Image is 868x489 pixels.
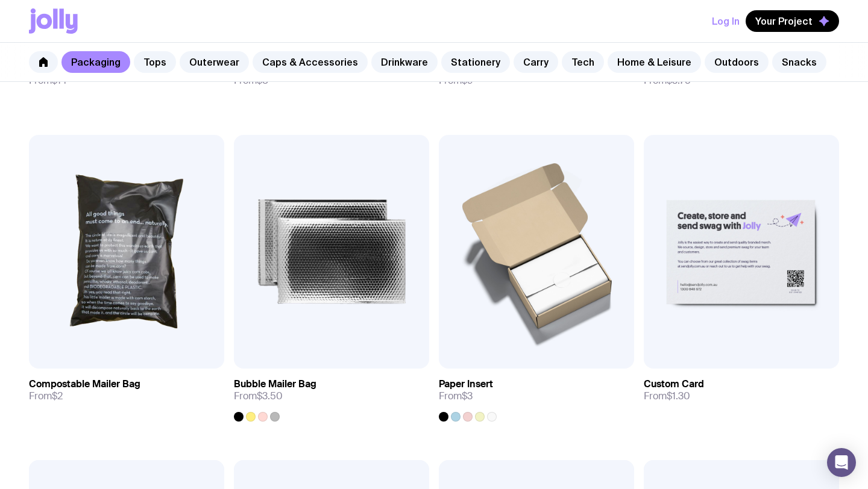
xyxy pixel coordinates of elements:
a: Tech [562,51,604,73]
h3: Custom Card [644,378,704,390]
a: Custom CardFrom$1.30 [644,369,839,412]
a: Carry [514,51,558,73]
a: Snacks [772,51,826,73]
a: Bubble Mailer BagFrom$3.50 [234,369,429,422]
a: Packaging [61,51,130,73]
span: Your Project [755,15,813,27]
h3: Paper Insert [439,378,493,390]
h3: Bubble Mailer Bag [234,378,316,390]
a: Outdoors [705,51,769,73]
span: $1.30 [667,390,690,402]
a: Compostable Mailer BagFrom$2 [29,369,224,412]
a: Paper InsertFrom$3 [439,369,634,422]
a: Home & Leisure [608,51,701,73]
span: $2 [52,390,63,402]
span: From [234,390,283,402]
a: Caps & Accessories [253,51,368,73]
a: Tops [134,51,176,73]
button: Your Project [746,10,839,32]
a: Drinkware [371,51,438,73]
span: $3 [462,390,473,402]
span: From [439,390,473,402]
button: Log In [712,10,740,32]
a: Outerwear [180,51,249,73]
div: Open Intercom Messenger [827,448,856,477]
span: From [29,390,63,402]
a: Stationery [441,51,510,73]
span: $3.50 [257,390,283,402]
h3: Compostable Mailer Bag [29,378,140,390]
span: From [644,390,690,402]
